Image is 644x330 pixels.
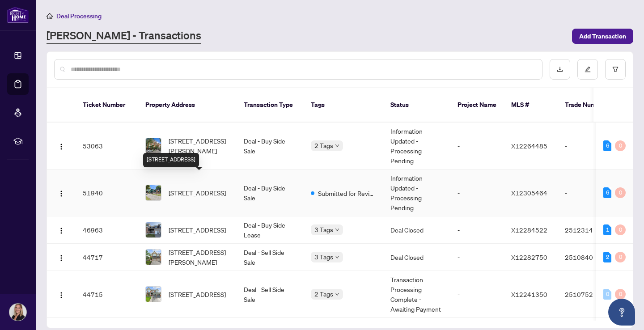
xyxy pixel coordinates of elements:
[383,169,450,216] td: Information Updated - Processing Pending
[54,139,68,153] button: Logo
[450,271,504,318] td: -
[511,189,547,197] span: X12305464
[143,153,199,167] div: [STREET_ADDRESS]
[146,222,161,237] img: thumbnail-img
[615,224,626,235] div: 0
[383,123,450,169] td: Information Updated - Processing Pending
[605,59,626,80] button: filter
[58,143,65,150] img: Logo
[511,290,547,298] span: X12241350
[450,123,504,169] td: -
[314,289,333,299] span: 2 Tags
[58,292,65,299] img: Logo
[558,216,620,244] td: 2512314
[612,66,619,72] span: filter
[304,88,383,123] th: Tags
[169,136,229,156] span: [STREET_ADDRESS][PERSON_NAME]
[237,88,304,123] th: Transaction Type
[138,88,237,123] th: Property Address
[608,299,635,326] button: Open asap
[314,140,333,151] span: 2 Tags
[603,252,611,262] div: 2
[558,271,620,318] td: 2510752
[603,140,611,151] div: 6
[58,190,65,197] img: Logo
[146,250,161,265] img: thumbnail-img
[54,223,68,237] button: Logo
[558,123,620,169] td: -
[335,228,339,232] span: down
[47,28,201,44] a: [PERSON_NAME] - Transactions
[54,186,68,200] button: Logo
[58,254,65,262] img: Logo
[558,88,620,123] th: Trade Number
[54,287,68,301] button: Logo
[603,187,611,198] div: 6
[615,187,626,198] div: 0
[56,12,102,20] span: Deal Processing
[47,13,53,19] span: home
[335,292,339,296] span: down
[615,289,626,300] div: 0
[76,271,138,318] td: 44715
[146,138,161,153] img: thumbnail-img
[314,252,333,262] span: 3 Tags
[237,169,304,216] td: Deal - Buy Side Sale
[76,216,138,244] td: 46963
[579,29,626,43] span: Add Transaction
[54,250,68,264] button: Logo
[450,169,504,216] td: -
[558,244,620,271] td: 2510840
[383,88,450,123] th: Status
[314,224,333,235] span: 3 Tags
[511,253,547,261] span: X12282750
[169,247,229,267] span: [STREET_ADDRESS][PERSON_NAME]
[237,123,304,169] td: Deal - Buy Side Sale
[335,255,339,259] span: down
[9,304,26,321] img: Profile Icon
[146,287,161,302] img: thumbnail-img
[615,140,626,151] div: 0
[237,271,304,318] td: Deal - Sell Side Sale
[450,216,504,244] td: -
[318,188,376,198] span: Submitted for Review
[615,252,626,262] div: 0
[511,226,547,234] span: X12284522
[76,169,138,216] td: 51940
[383,216,450,244] td: Deal Closed
[58,227,65,234] img: Logo
[511,142,547,150] span: X12264485
[558,169,620,216] td: -
[76,244,138,271] td: 44717
[169,225,226,235] span: [STREET_ADDRESS]
[603,224,611,235] div: 1
[550,59,570,80] button: download
[450,244,504,271] td: -
[169,188,226,198] span: [STREET_ADDRESS]
[237,216,304,244] td: Deal - Buy Side Lease
[237,244,304,271] td: Deal - Sell Side Sale
[76,88,138,123] th: Ticket Number
[383,244,450,271] td: Deal Closed
[335,144,339,148] span: down
[7,7,29,23] img: logo
[603,289,611,300] div: 0
[146,185,161,200] img: thumbnail-img
[169,289,226,299] span: [STREET_ADDRESS]
[76,123,138,169] td: 53063
[450,88,504,123] th: Project Name
[504,88,558,123] th: MLS #
[572,29,633,44] button: Add Transaction
[585,66,591,72] span: edit
[557,66,563,72] span: download
[383,271,450,318] td: Transaction Processing Complete - Awaiting Payment
[577,59,598,80] button: edit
